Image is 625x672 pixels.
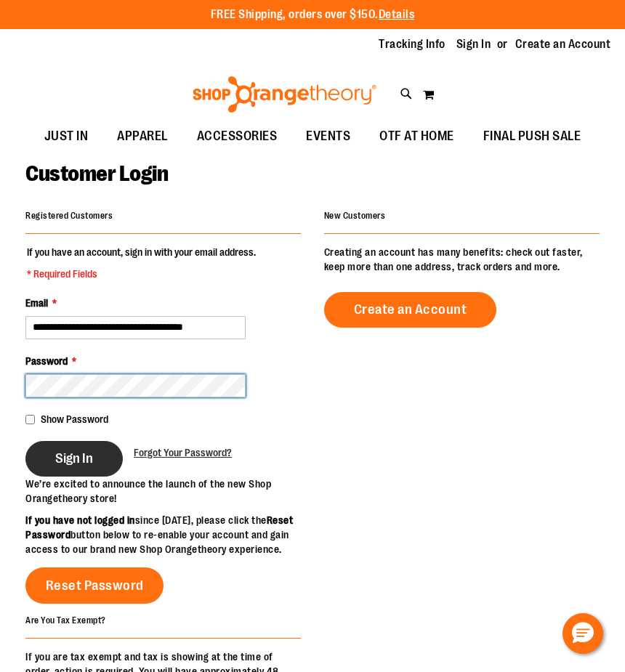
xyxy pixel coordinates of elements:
a: Reset Password [25,567,164,604]
a: Sign In [456,36,491,52]
p: FREE Shipping, orders over $150. [211,7,415,23]
a: Tracking Info [379,36,445,52]
strong: Reset Password [25,514,293,541]
button: Sign In [25,441,123,477]
span: Create an Account [354,301,467,317]
span: * Required Fields [27,267,256,281]
span: EVENTS [306,120,350,153]
a: Details [379,8,415,21]
a: ACCESSORIES [182,120,292,153]
a: Create an Account [515,36,611,52]
img: Shop Orangetheory [190,76,379,113]
span: JUST IN [44,120,89,153]
span: OTF AT HOME [379,120,454,153]
span: Show Password [41,413,108,425]
strong: Registered Customers [25,211,113,221]
span: APPAREL [117,120,168,153]
button: Hello, have a question? Let’s chat. [562,613,603,654]
span: FINAL PUSH SALE [483,120,581,153]
p: since [DATE], please click the button below to re-enable your account and gain access to our bran... [25,513,312,556]
a: FINAL PUSH SALE [469,120,596,153]
span: Customer Login [25,161,168,186]
a: EVENTS [291,120,365,153]
a: OTF AT HOME [365,120,469,153]
a: Forgot Your Password? [134,445,232,460]
strong: Are You Tax Exempt? [25,615,106,625]
span: Reset Password [46,578,144,594]
span: ACCESSORIES [197,120,278,153]
a: Create an Account [324,292,497,328]
span: Forgot Your Password? [134,447,232,458]
strong: New Customers [324,211,386,221]
legend: If you have an account, sign in with your email address. [25,245,257,281]
span: Sign In [55,450,93,466]
span: Email [25,297,48,309]
p: Creating an account has many benefits: check out faster, keep more than one address, track orders... [324,245,600,274]
strong: If you have not logged in [25,514,135,526]
a: APPAREL [102,120,182,153]
p: We’re excited to announce the launch of the new Shop Orangetheory store! [25,477,312,506]
span: Password [25,355,68,367]
a: JUST IN [30,120,103,153]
